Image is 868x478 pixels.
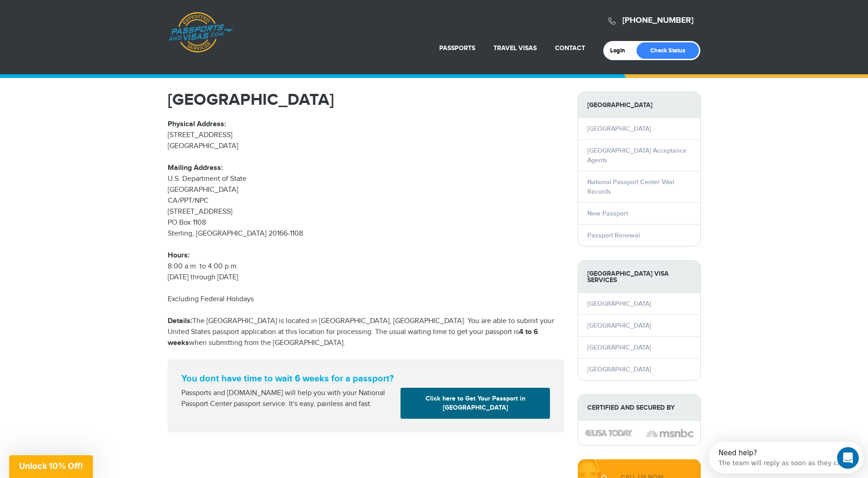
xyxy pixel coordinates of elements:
[168,164,223,172] strong: Mailing Address:
[637,42,699,59] a: Check Status
[578,261,700,293] strong: [GEOGRAPHIC_DATA] Visa Services
[587,147,687,164] a: [GEOGRAPHIC_DATA] Acceptance Agents
[439,44,475,52] a: Passports
[10,15,136,25] div: The team will reply as soon as they can
[587,300,651,308] a: [GEOGRAPHIC_DATA]
[19,461,83,471] span: Unlock 10% Off!
[587,178,674,195] a: National Passport Center Vital Records
[610,47,632,54] a: Login
[168,92,564,108] h1: [GEOGRAPHIC_DATA]
[168,119,564,283] p: [STREET_ADDRESS] [GEOGRAPHIC_DATA] U.S. Department of State [GEOGRAPHIC_DATA] CA/PPT/NPC [STREET_...
[709,442,863,473] iframe: Intercom live chat discovery launcher
[178,388,397,410] div: Passports and [DOMAIN_NAME] will help you with your National Passport Center passport service. It...
[578,92,700,118] strong: [GEOGRAPHIC_DATA]
[4,4,163,29] div: Open Intercom Messenger
[646,428,693,439] img: image description
[168,294,564,305] p: Excluding Federal Holidays
[585,430,632,436] img: image description
[587,125,651,133] a: [GEOGRAPHIC_DATA]
[587,344,651,351] a: [GEOGRAPHIC_DATA]
[578,395,700,421] strong: Certified and Secured by
[555,44,585,52] a: Contact
[168,251,190,260] strong: Hours:
[168,316,564,349] p: The [GEOGRAPHIC_DATA] is located in [GEOGRAPHIC_DATA], [GEOGRAPHIC_DATA]. You are able to submit ...
[587,231,640,239] a: Passport Renewal
[401,388,550,419] a: Click here to Get Your Passport in [GEOGRAPHIC_DATA]
[168,120,226,128] strong: Physical Address:
[493,44,537,52] a: Travel Visas
[168,317,192,325] strong: Details:
[587,210,628,217] a: New Passport
[587,365,651,373] a: [GEOGRAPHIC_DATA]
[622,15,693,26] a: [PHONE_NUMBER]
[587,322,651,329] a: [GEOGRAPHIC_DATA]
[837,447,859,469] iframe: Intercom live chat
[181,373,550,384] strong: You dont have time to wait 6 weeks for a passport?
[168,12,233,53] a: Passports & [DOMAIN_NAME]
[9,455,93,478] div: Unlock 10% Off!
[10,8,136,15] div: Need help?
[168,328,538,347] strong: 4 to 6 weeks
